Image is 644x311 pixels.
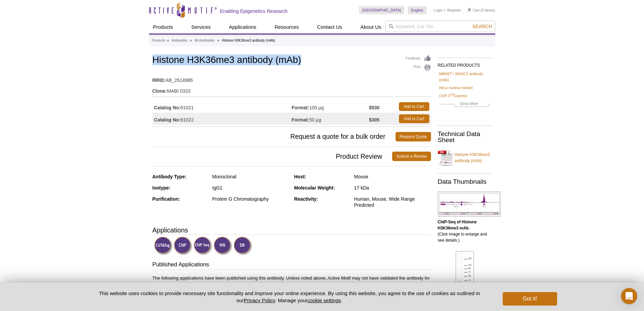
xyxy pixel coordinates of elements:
span: Product Review [152,152,392,161]
li: » [167,39,169,42]
strong: Antibody Type: [152,174,187,179]
a: Feedback [406,55,431,62]
strong: Catalog No: [154,105,181,111]
h1: Histone H3K36me3 antibody (mAb) [152,55,431,66]
strong: Catalog No: [154,117,181,123]
h2: Data Thumbnails [438,179,492,185]
h2: Technical Data Sheet [438,131,492,143]
div: Human, Mouse, Wide Range Predicted [354,196,431,208]
a: About Us [356,21,385,34]
td: 50 µg [292,113,369,125]
strong: Reactivity: [294,196,318,202]
li: (0 items) [468,6,495,14]
div: Open Intercom Messenger [621,288,637,304]
a: MMSET / WHSC1 antibody (mAb) [439,71,491,83]
div: IgG1 [212,185,289,191]
a: Print [406,64,431,71]
strong: Purification: [152,196,180,202]
a: Products [152,38,165,44]
td: 61021 [152,101,292,113]
li: Histone H3K36me3 antibody (mAb) [222,39,275,42]
span: Request a quote for a bulk order [152,132,396,141]
div: Mouse [354,174,431,180]
a: Register [447,8,461,13]
a: Cart [468,8,480,13]
a: Request Quote [396,132,431,141]
li: » [217,39,219,42]
a: ChIP-IT®Express [439,93,467,99]
li: | [445,6,446,14]
strong: Clone: [152,88,167,94]
p: (Click image to enlarge and see details.) [438,219,492,243]
li: » [190,39,192,42]
img: Dot Blot Validated [234,237,252,255]
a: Services [187,21,215,34]
img: Histone H3K36me3 antibody (mAb) tested by ChIP-Seq. [438,192,501,217]
a: Submit a Review [392,152,431,161]
strong: Isotype: [152,185,171,191]
img: Your Cart [468,8,471,12]
strong: Format: [292,117,309,123]
p: This website uses cookies to provide necessary site functionality and improve your online experie... [87,290,492,304]
button: Got it! [503,292,557,306]
a: HeLa nuclear extract [439,85,473,91]
a: English [408,6,427,14]
img: ChIP Validated [174,237,192,255]
a: Add to Cart [399,102,429,111]
a: Histone H3K36me3 antibody (mAb) [438,148,492,168]
td: MABI 0333 [152,84,431,95]
h3: Applications [152,225,431,235]
div: Monoclonal [212,174,289,180]
strong: Molecular Weight: [294,185,335,191]
a: All Antibodies [194,38,215,44]
img: Western Blot Validated [214,237,232,255]
button: Search [470,23,494,29]
h2: RELATED PRODUCTS [438,58,492,70]
a: Antibodies [171,38,187,44]
a: Resources [270,21,303,34]
a: Applications [225,21,260,34]
h3: Published Applications [152,261,431,270]
td: AB_2614986 [152,73,431,84]
a: Products [149,21,177,34]
strong: RRID: [152,77,166,83]
button: cookie settings [307,297,341,303]
td: 100 µg [292,101,369,113]
a: Add to Cart [399,114,429,123]
input: Keyword, Cat. No. [385,21,495,32]
img: ChIP-Seq Validated [194,237,212,255]
h2: Enabling Epigenetics Research [220,8,288,14]
div: Protein G Chromatography [212,196,289,202]
img: CUT&Tag Validated [154,237,173,255]
span: Search [472,24,492,29]
div: 17 kDa [354,185,431,191]
strong: $305 [369,117,379,123]
strong: Host: [294,174,306,179]
img: Histone H3K36me3 antibody (mAb) tested by Western blot. [456,251,474,304]
a: [GEOGRAPHIC_DATA] [359,6,405,14]
a: Privacy Policy [244,297,275,303]
strong: $530 [369,105,379,111]
td: 61022 [152,113,292,125]
a: Login [433,8,443,13]
b: ChIP-Seq of Histone H3K36me3 mAb. [438,220,477,230]
strong: Format: [292,105,309,111]
a: Show More [439,101,491,108]
a: Contact Us [313,21,346,34]
sup: ® [452,93,454,96]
